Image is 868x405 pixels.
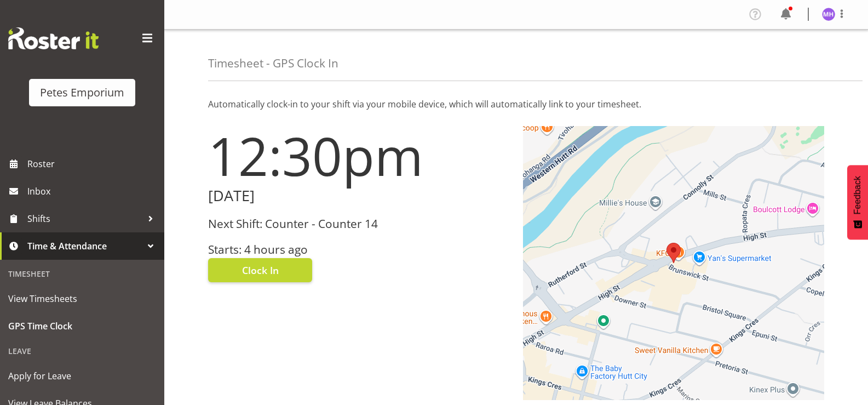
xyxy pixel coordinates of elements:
a: Apply for Leave [3,362,162,390]
h1: 12:30pm [208,126,510,185]
span: Shifts [27,210,142,227]
p: Automatically clock-in to your shift via your mobile device, which will automatically link to you... [208,98,824,111]
span: View Timesheets [8,290,156,307]
a: View Timesheets [3,285,162,312]
button: Feedback - Show survey [847,165,868,239]
h4: Timesheet - GPS Clock In [208,57,338,70]
span: Apply for Leave [8,368,156,384]
a: GPS Time Clock [3,312,162,340]
span: GPS Time Clock [8,318,156,334]
span: Time & Attendance [27,238,142,254]
h2: [DATE] [208,187,510,204]
span: Clock In [242,263,279,277]
h3: Next Shift: Counter - Counter 14 [208,218,510,230]
div: Timesheet [3,263,162,285]
span: Roster [27,156,159,172]
button: Clock In [208,258,312,282]
span: Feedback [853,176,863,214]
div: Leave [3,340,162,362]
span: Inbox [27,183,159,199]
h3: Starts: 4 hours ago [208,243,510,256]
img: mackenzie-halford4471.jpg [822,8,835,21]
div: Petes Emporium [40,84,124,101]
img: Rosterit website logo [8,27,99,49]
